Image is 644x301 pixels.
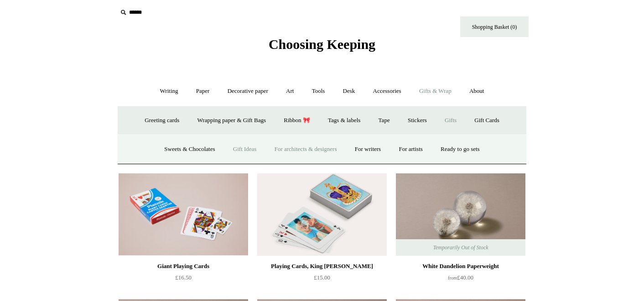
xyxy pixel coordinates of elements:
[188,79,218,103] a: Paper
[466,108,508,133] a: Gift Cards
[370,108,398,133] a: Tape
[275,108,318,133] a: Ribbon 🎀
[448,274,473,281] span: £40.00
[365,79,410,103] a: Accessories
[269,37,375,52] span: Choosing Keeping
[400,108,435,133] a: Stickers
[189,108,274,133] a: Wrapping paper & Gift Bags
[461,79,493,103] a: About
[396,261,525,298] a: White Dandelion Paperweight from£40.00
[119,261,248,298] a: Giant Playing Cards £16.50
[396,173,525,256] img: White Dandelion Paperweight
[424,239,497,256] span: Temporarily Out of Stock
[119,173,248,256] a: Giant Playing Cards Giant Playing Cards
[335,79,364,103] a: Desk
[225,137,265,161] a: Gift Ideas
[278,79,302,103] a: Art
[119,173,248,256] img: Giant Playing Cards
[390,137,431,161] a: For artists
[266,137,345,161] a: For architects & designers
[432,137,488,161] a: Ready to go sets
[257,261,387,298] a: Playing Cards, King [PERSON_NAME] £15.00
[460,16,529,37] a: Shopping Basket (0)
[304,79,333,103] a: Tools
[396,173,525,256] a: White Dandelion Paperweight White Dandelion Paperweight Temporarily Out of Stock
[260,261,384,272] div: Playing Cards, King [PERSON_NAME]
[121,261,246,272] div: Giant Playing Cards
[136,108,187,133] a: Greeting cards
[411,79,460,103] a: Gifts & Wrap
[156,137,223,161] a: Sweets & Chocolates
[347,137,389,161] a: For writers
[436,108,465,133] a: Gifts
[314,274,330,281] span: £15.00
[320,108,369,133] a: Tags & labels
[219,79,276,103] a: Decorative paper
[398,261,523,272] div: White Dandelion Paperweight
[175,274,192,281] span: £16.50
[269,44,375,50] a: Choosing Keeping
[448,275,457,280] span: from
[152,79,187,103] a: Writing
[257,173,387,256] img: Playing Cards, King Charles III
[257,173,387,256] a: Playing Cards, King Charles III Playing Cards, King Charles III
